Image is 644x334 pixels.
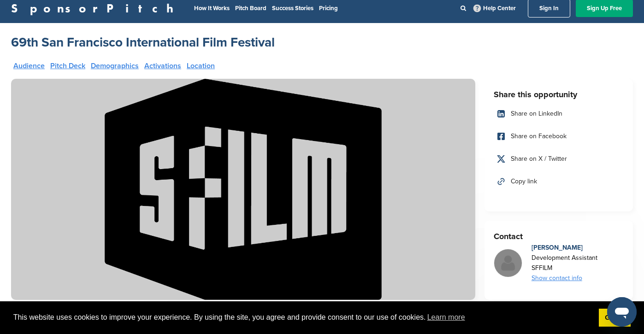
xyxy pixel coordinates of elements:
[511,109,562,119] span: Share on LinkedIn
[532,253,597,263] div: Development Assistant
[511,176,537,187] span: Copy link
[13,62,45,70] a: Audience
[532,273,597,283] div: Show contact info
[494,249,522,277] img: Missing
[511,154,567,164] span: Share on X / Twitter
[144,62,181,70] a: Activations
[194,5,230,12] a: How It Works
[494,127,624,146] a: Share on Facebook
[494,172,624,191] a: Copy link
[11,79,475,300] img: Sponsorpitch &
[494,88,624,101] h3: Share this opportunity
[187,62,215,70] a: Location
[319,5,338,12] a: Pricing
[235,5,266,12] a: Pitch Board
[494,230,624,243] h3: Contact
[494,104,624,123] a: Share on LinkedIn
[50,62,85,70] a: Pitch Deck
[494,149,624,169] a: Share on X / Twitter
[91,62,139,70] a: Demographics
[472,3,518,14] a: Help Center
[11,2,179,14] a: SponsorPitch
[607,297,637,327] iframe: Button to launch messaging window
[13,311,591,324] span: This website uses cookies to improve your experience. By using the site, you agree and provide co...
[426,311,467,324] a: learn more about cookies
[532,243,597,253] div: [PERSON_NAME]
[272,5,313,12] a: Success Stories
[511,131,567,141] span: Share on Facebook
[599,309,631,327] a: dismiss cookie message
[11,34,275,51] a: 69th San Francisco International Film Festival
[532,263,597,273] div: SFFILM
